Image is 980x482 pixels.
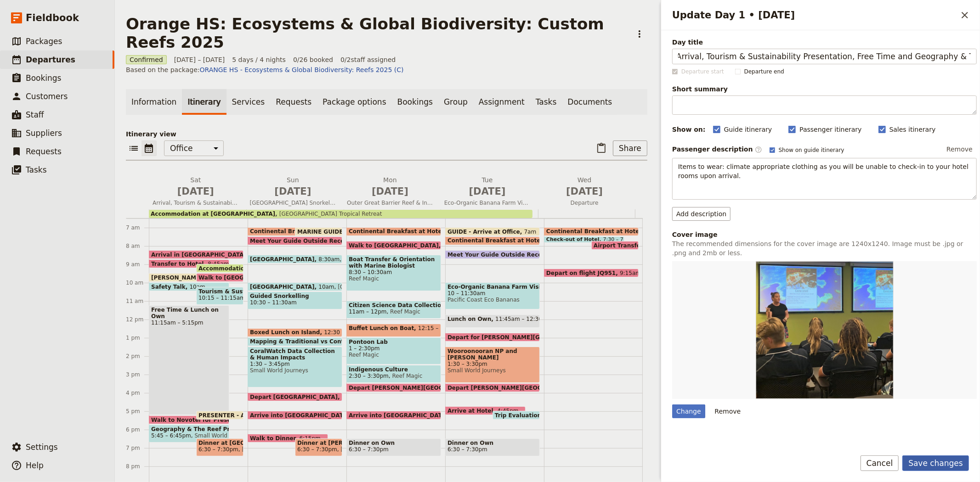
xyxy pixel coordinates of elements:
[248,255,342,263] div: [GEOGRAPHIC_DATA]8:30amFitzroy Island Adventures
[153,175,239,198] h2: Sat
[524,229,537,235] span: 7am
[250,228,349,235] span: Continental Breakfast at Hotel
[613,140,647,156] button: Share
[349,373,389,379] span: 2:30 – 3:30pm
[672,207,731,221] button: Add description
[26,443,58,452] span: Settings
[126,426,149,433] div: 6 pm
[448,316,495,322] span: Lunch on Own
[349,325,418,331] span: Buffet Lunch on Boat
[349,446,389,453] span: 6:30 – 7:30pm
[544,236,624,243] div: Check-out of Hotel7:30 – 7:45am
[755,146,762,153] span: ​
[198,288,241,295] span: Tourism & Sustainability Presentation
[594,242,677,248] span: Airport Transfer & Depart
[603,237,640,242] span: 7:30 – 7:45am
[445,250,540,259] div: Meet Your Guide Outside Reception & Depart
[349,308,387,315] span: 11am – 12pm
[126,261,149,268] div: 9 am
[126,55,167,64] span: Confirmed
[196,264,244,273] div: Accommodation at [GEOGRAPHIC_DATA] [GEOGRAPHIC_DATA]
[337,446,405,453] span: [PERSON_NAME]'s Cafe
[198,440,241,446] span: Dinner at [GEOGRAPHIC_DATA]
[26,129,62,138] span: Suppliers
[591,241,639,250] div: Airport Transfer & Depart
[250,435,300,441] span: Walk to Dinner
[672,38,977,47] span: Day title
[495,316,551,326] span: 11:45am – 12:30pm
[149,415,229,424] div: Walk to Novotel for Presentation & Dinner
[672,8,957,22] h2: Update Day 1 • [DATE]
[198,446,238,453] span: 6:30 – 7:30pm
[346,337,441,364] div: Pontoon Lab1 – 2:30pmReef Magic
[448,229,524,235] span: GUIDE - Arrive at Office
[343,175,441,209] button: Mon [DATE]Outer Great Barrier Reef & Indigenous Culture
[346,438,441,456] div: Dinner on Own6:30 – 7:30pm
[672,84,977,94] span: Short summary
[270,89,317,115] a: Requests
[126,408,149,415] div: 5 pm
[198,412,339,418] span: PRESENTER - Arrive at [GEOGRAPHIC_DATA]
[632,26,647,42] button: Actions
[196,273,244,282] div: Walk to [GEOGRAPHIC_DATA] for Presentation
[779,146,844,154] span: Show on guide itinerary
[317,89,391,115] a: Package options
[318,256,340,262] span: 8:30am
[208,261,229,267] span: 8:45am
[445,282,540,309] div: Eco-Organic Banana Farm Visit10 – 11:30amPacific Coast Eco Bananas
[248,328,342,337] div: Boxed Lunch on Island12:30 – 1pm
[349,339,439,345] span: Pontoon Lab
[295,438,342,456] div: Dinner at [PERSON_NAME][GEOGRAPHIC_DATA]6:30 – 7:30pm[PERSON_NAME]'s Cafe
[448,237,547,244] span: Continental Breakfast at Hotel
[250,412,354,418] span: Arrive into [GEOGRAPHIC_DATA]
[196,438,244,456] div: Dinner at [GEOGRAPHIC_DATA]6:30 – 7:30pm[GEOGRAPHIC_DATA]
[151,319,227,326] span: 11:15am – 5:15pm
[250,348,340,361] span: CoralWatch Data Collection & Human Impacts
[672,230,977,239] div: Cover image
[232,55,286,64] span: 5 days / 4 nights
[349,256,439,269] span: Boat Transfer & Orientation with Marine Biologist
[295,227,342,236] div: MARINE GUIDES - Arrive at Office
[149,259,229,268] div: Transfer to Hotel8:45am
[126,89,182,115] a: Information
[200,66,404,73] a: ORANGE HS - Ecosystems & Global Biodiversity: Reefs 2025 (C)
[493,411,540,420] div: Trip Evaluations
[248,434,328,443] div: Walk to Dinner6:15pm
[448,385,591,391] span: Depart [PERSON_NAME][GEOGRAPHIC_DATA]
[126,297,149,305] div: 11 am
[672,145,762,154] label: Passenger description
[448,348,538,361] span: Wooroonooran NP and [PERSON_NAME][GEOGRAPHIC_DATA]
[246,175,344,209] button: Sun [DATE][GEOGRAPHIC_DATA] Snorkelling & [GEOGRAPHIC_DATA]
[246,199,340,207] span: [GEOGRAPHIC_DATA] Snorkelling & [GEOGRAPHIC_DATA]
[142,140,157,156] button: Calendar view
[448,440,538,446] span: Dinner on Own
[349,242,443,248] span: Walk to [GEOGRAPHIC_DATA]
[151,275,281,280] span: [PERSON_NAME] at [GEOGRAPHIC_DATA]
[126,389,149,397] div: 4 pm
[149,209,635,218] div: Accommodation at [GEOGRAPHIC_DATA][GEOGRAPHIC_DATA] Tropical Retreat
[541,175,628,198] h2: Wed
[349,228,448,235] span: Continental Breakfast at Hotel
[126,224,149,231] div: 7 am
[448,284,538,290] span: Eco-Organic Banana Farm Visit
[349,345,439,352] span: 1 – 2:30pm
[250,361,340,367] span: 1:30 – 3:45pm
[672,239,977,258] p: The recommended dimensions for the cover image are 1240x1240. Image must be .jpg or .png and 2mb ...
[149,175,246,209] button: Sat [DATE]Arrival, Tourism & Sustainability, Free Time and Geography & The Reef Presentation
[300,435,321,441] span: 6:15pm
[26,147,62,156] span: Requests
[196,411,244,420] div: PRESENTER - Arrive at [GEOGRAPHIC_DATA]
[672,95,977,115] textarea: Short summary
[902,455,969,471] button: Save changes
[248,411,342,420] div: Arrive into [GEOGRAPHIC_DATA]
[389,373,423,379] span: Reef Magic
[349,275,439,282] span: Reef Magic
[448,361,538,367] span: 1:30 – 3:30pm
[297,446,337,453] span: 6:30 – 7:30pm
[672,440,977,459] h3: Inclusions
[151,417,286,423] span: Walk to Novotel for Presentation & Dinner
[151,261,208,267] span: Transfer to Hotel
[448,290,538,297] span: 10 – 11:30am
[473,89,530,115] a: Assignment
[26,461,44,470] span: Help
